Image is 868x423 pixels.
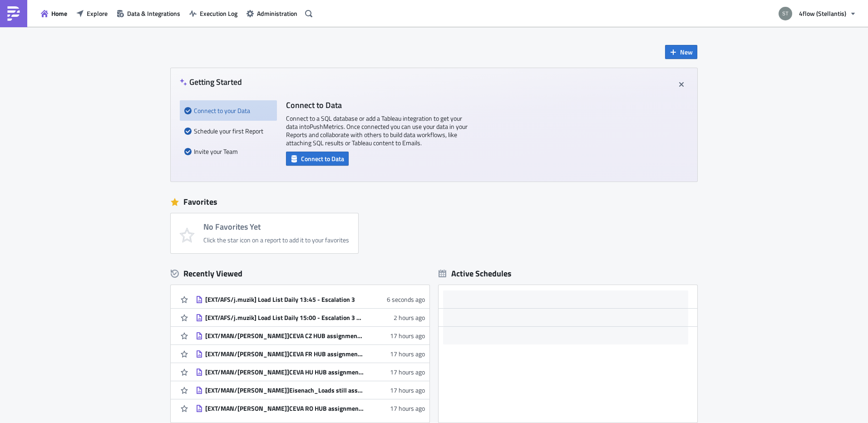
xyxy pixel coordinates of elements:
time: 2025-08-24T20:04:32Z [390,331,425,340]
div: [EXT/MAN/[PERSON_NAME]]CEVA HU HUB assignment info Karagujevac [205,368,364,376]
h4: Connect to Data [286,100,468,110]
span: Administration [257,9,297,18]
a: [EXT/MAN/[PERSON_NAME]]CEVA HU HUB assignment info Karagujevac17 hours ago [196,363,425,381]
div: Favorites [171,195,697,209]
a: Connect to Data [286,153,349,162]
div: [EXT/AFS/j.muzik] Load List Daily 13:45 - Escalation 3 [205,295,364,304]
span: New [680,47,693,57]
h4: Getting Started [180,77,242,87]
div: Active Schedules [439,268,512,279]
button: New [665,45,697,59]
div: Invite your Team [184,141,272,162]
h4: No Favorites Yet [203,222,349,231]
time: 2025-08-24T20:03:57Z [390,367,425,377]
span: Execution Log [200,9,237,18]
time: 2025-08-24T20:03:05Z [390,403,425,413]
span: Data & Integrations [127,9,180,18]
span: Explore [87,9,108,18]
div: [EXT/MAN/[PERSON_NAME]]Eisenach_Loads still assigned in HUB [205,386,364,394]
button: Administration [242,6,302,20]
time: 2025-08-24T20:04:14Z [390,349,425,359]
div: [EXT/MAN/[PERSON_NAME]]CEVA FR HUB assignment info Karagujevac [205,350,364,358]
button: Explore [72,6,112,20]
div: Schedule your first Report [184,121,272,141]
button: Execution Log [185,6,242,20]
img: Avatar [778,6,793,21]
div: Click the star icon on a report to add it to your favorites [203,236,349,244]
button: Home [36,6,72,20]
p: Connect to a SQL database or add a Tableau integration to get your data into PushMetrics . Once c... [286,114,468,147]
div: [EXT/AFS/j.muzik] Load List Daily 15:00 - Escalation 3 + [PERSON_NAME] [205,314,364,322]
button: Data & Integrations [112,6,185,20]
img: PushMetrics [6,6,21,21]
a: [EXT/AFS/j.muzik] Load List Daily 13:45 - Escalation 36 seconds ago [196,290,425,308]
div: [EXT/MAN/[PERSON_NAME]]CEVA CZ HUB assignment info Karagujevac [205,332,364,340]
a: [EXT/MAN/[PERSON_NAME]]Eisenach_Loads still assigned in HUB17 hours ago [196,381,425,399]
span: 4flow (Stellantis) [799,9,846,18]
button: Connect to Data [286,152,349,166]
span: Home [51,9,67,18]
div: Connect to your Data [184,100,272,121]
a: [EXT/AFS/j.muzik] Load List Daily 15:00 - Escalation 3 + [PERSON_NAME]2 hours ago [196,309,425,326]
span: Connect to Data [301,154,344,163]
div: Recently Viewed [171,267,429,280]
time: 2025-08-25T12:52:23Z [387,295,425,304]
time: 2025-08-24T20:03:33Z [390,385,425,395]
a: [EXT/MAN/[PERSON_NAME]]CEVA FR HUB assignment info Karagujevac17 hours ago [196,345,425,363]
a: [EXT/MAN/[PERSON_NAME]]CEVA RO HUB assignment info Karagujevac17 hours ago [196,399,425,417]
a: [EXT/MAN/[PERSON_NAME]]CEVA CZ HUB assignment info Karagujevac17 hours ago [196,327,425,344]
time: 2025-08-25T11:08:02Z [394,313,425,322]
button: 4flow (Stellantis) [773,4,861,24]
div: [EXT/MAN/[PERSON_NAME]]CEVA RO HUB assignment info Karagujevac [205,404,364,413]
